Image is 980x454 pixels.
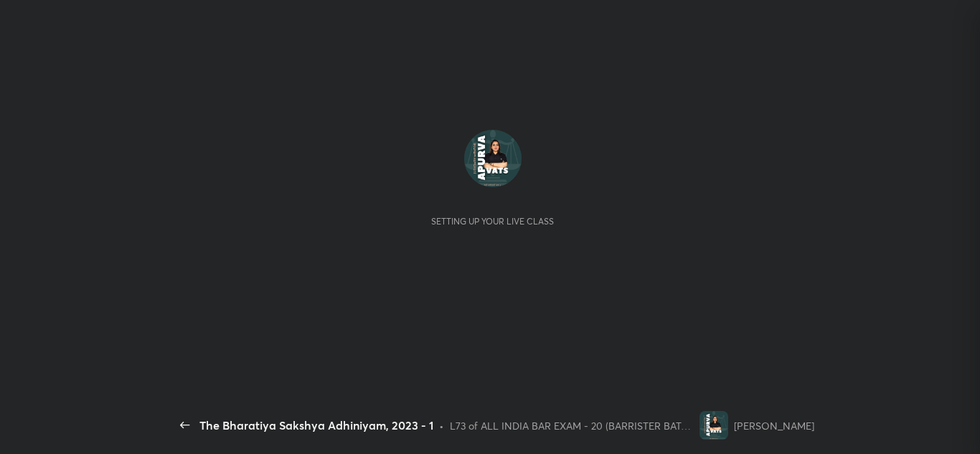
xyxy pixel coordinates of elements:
[734,418,814,433] div: [PERSON_NAME]
[464,130,522,187] img: 16fc8399e35e4673a8d101a187aba7c3.jpg
[439,418,444,433] div: •
[199,417,433,434] div: The Bharatiya Sakshya Adhiniyam, 2023 - 1
[699,411,728,440] img: 16fc8399e35e4673a8d101a187aba7c3.jpg
[431,216,554,227] div: Setting up your live class
[450,418,694,433] div: L73 of ALL INDIA BAR EXAM - 20 (BARRISTER BATCH) by [PERSON_NAME]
